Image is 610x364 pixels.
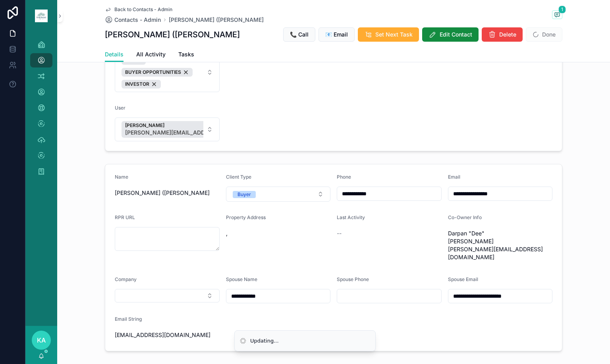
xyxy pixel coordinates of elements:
[125,69,181,75] span: BUYER OPPORTUNITIES
[337,174,351,180] span: Phone
[375,31,413,39] span: Set Next Task
[337,214,365,220] span: Last Activity
[115,52,220,92] button: Select Button
[115,276,137,282] span: Company
[125,81,149,87] span: INVESTOR
[226,276,257,282] span: Spouse Name
[105,16,161,24] a: Contacts - Admin
[422,27,479,42] button: Edit Contact
[115,174,128,180] span: Name
[115,289,220,302] button: Select Button
[114,16,161,24] span: Contacts - Admin
[136,50,166,58] span: All Activity
[226,187,331,202] button: Select Button
[558,6,566,13] span: 1
[115,331,220,339] span: [EMAIL_ADDRESS][DOMAIN_NAME]
[105,50,124,58] span: Details
[448,276,478,282] span: Spouse Email
[178,47,194,63] a: Tasks
[169,16,264,24] a: [PERSON_NAME] ([PERSON_NAME]
[440,31,472,39] span: Edit Contact
[499,31,516,39] span: Delete
[125,122,252,129] span: [PERSON_NAME]
[358,27,419,42] button: Set Next Task
[226,214,266,220] span: Property Address
[250,337,279,345] div: Updating...
[226,229,331,237] span: ,
[35,10,48,22] img: App logo
[115,105,125,111] span: User
[114,6,172,13] span: Back to Contacts - Admin
[448,214,482,220] span: Co-Owner Info
[319,27,355,42] button: 📧 Email
[136,47,166,63] a: All Activity
[115,316,142,322] span: Email String
[105,47,124,62] a: Details
[337,276,369,282] span: Spouse Phone
[122,80,161,89] button: Unselect 922
[105,29,240,40] h1: [PERSON_NAME] ([PERSON_NAME]
[125,129,252,137] span: [PERSON_NAME][EMAIL_ADDRESS][DOMAIN_NAME]
[283,27,315,42] button: 📞 Call
[115,214,135,220] span: RPR URL
[237,191,251,198] div: Buyer
[552,10,562,20] button: 1
[448,229,553,261] span: Darpan "Dee" [PERSON_NAME] [PERSON_NAME][EMAIL_ADDRESS][DOMAIN_NAME]
[448,174,460,180] span: Email
[105,6,172,13] a: Back to Contacts - Admin
[115,117,220,141] button: Select Button
[115,189,220,197] span: [PERSON_NAME] ([PERSON_NAME]
[178,50,194,58] span: Tasks
[122,68,193,77] button: Unselect 756
[25,32,57,189] div: scrollable content
[37,335,46,345] span: KA
[226,174,251,180] span: Client Type
[337,229,342,237] span: --
[482,27,523,42] button: Delete
[325,31,348,39] span: 📧 Email
[122,121,264,138] button: Unselect 5
[290,31,309,39] span: 📞 Call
